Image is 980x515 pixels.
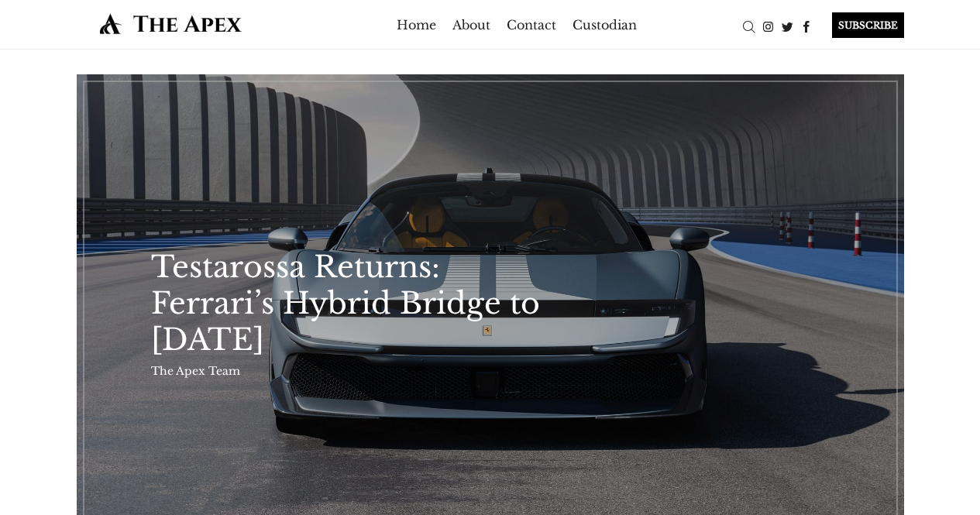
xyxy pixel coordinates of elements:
a: Search [739,18,758,33]
a: Testarossa Returns: Ferrari’s Hybrid Bridge to [DATE] [151,249,565,358]
a: About [452,12,490,37]
a: SUBSCRIBE [817,12,904,38]
img: The Apex by Custodian [77,12,265,35]
a: Home [397,12,436,37]
a: Contact [507,12,556,37]
a: Facebook [797,18,817,33]
a: Custodian [573,12,637,37]
a: Twitter [778,18,797,33]
a: The Apex Team [151,364,240,378]
a: Instagram [758,18,778,33]
div: SUBSCRIBE [832,12,904,38]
